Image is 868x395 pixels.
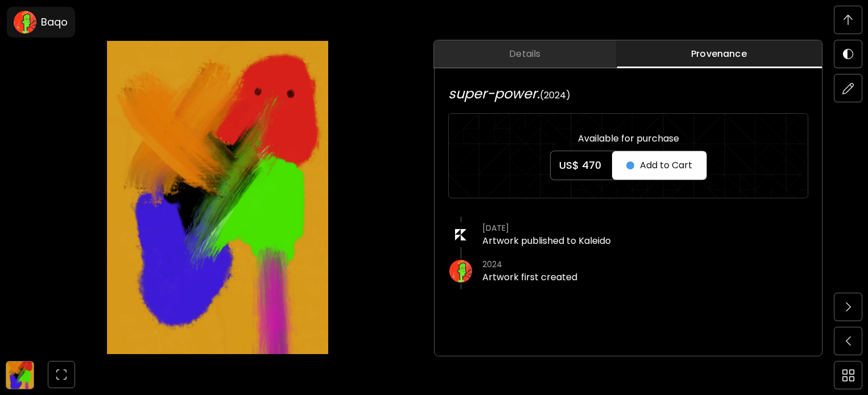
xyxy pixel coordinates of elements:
h6: Baqo [41,15,68,29]
span: Add to Cart [626,159,692,172]
span: Provenance [623,47,815,61]
h4: [DATE] [482,223,611,233]
button: Add to Cart [612,151,706,180]
span: (2024) [540,89,571,102]
a: Artwork first created [482,271,577,284]
h6: Available for purchase [578,131,679,146]
span: super-power. [448,84,540,103]
span: Details [441,47,609,61]
a: Artwork published to Kaleido [482,234,611,247]
h4: 2024 [482,259,577,269]
h5: US$ 470 [551,159,612,172]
